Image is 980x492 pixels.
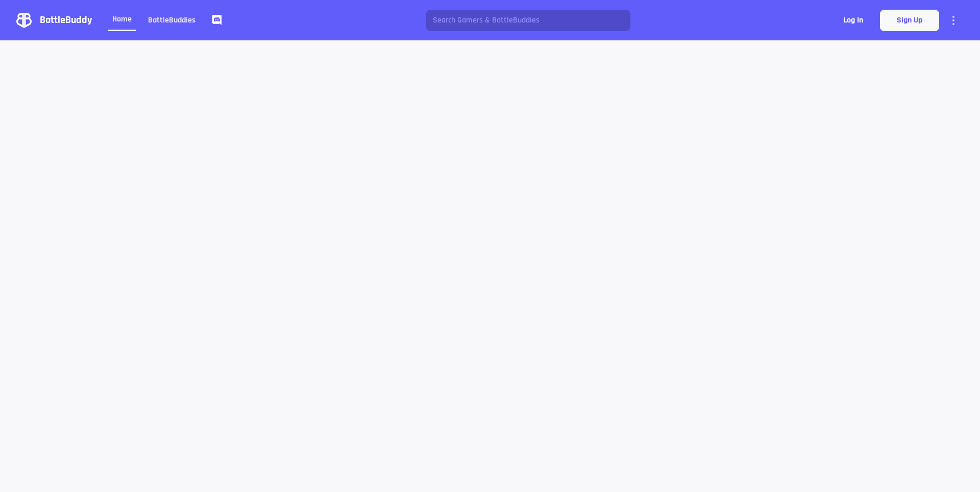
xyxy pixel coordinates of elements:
[144,10,200,31] a: BattleBuddies
[880,10,939,31] button: Sign Up
[826,10,880,31] button: Log In
[212,15,222,25] img: discord.svg
[426,10,630,31] input: Search Gamers & BattleBuddies
[16,12,92,28] a: BattleBuddy
[108,9,136,31] a: Home
[40,13,92,27] b: BattleBuddy
[16,13,32,28] img: logo.svg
